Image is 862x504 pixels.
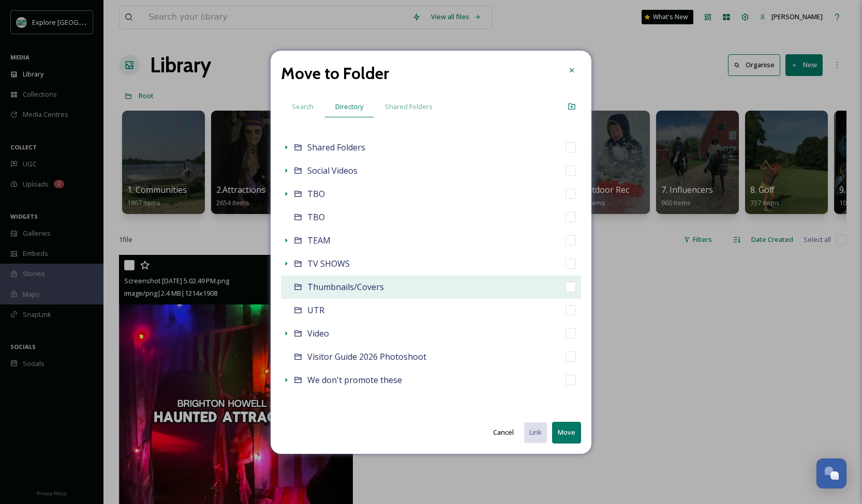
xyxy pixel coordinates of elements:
[307,281,384,293] span: Thumbnails/Covers
[292,102,314,112] span: Search
[281,61,389,86] h2: Move to Folder
[552,422,581,443] button: Move
[816,459,846,488] button: Open Chat
[385,102,433,112] span: Shared Folders
[335,102,363,112] span: Directory
[307,188,325,200] span: TBO
[307,165,358,176] span: Social Videos
[307,235,331,246] span: TEAM
[307,374,402,386] span: We don't promote these
[307,328,329,339] span: Video
[524,422,547,442] button: Link
[307,142,365,153] span: Shared Folders
[307,258,350,269] span: TV SHOWS
[488,422,519,442] button: Cancel
[307,351,426,362] span: Visitor Guide 2026 Photoshoot
[307,211,325,223] span: TBO
[307,304,324,316] span: UTR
